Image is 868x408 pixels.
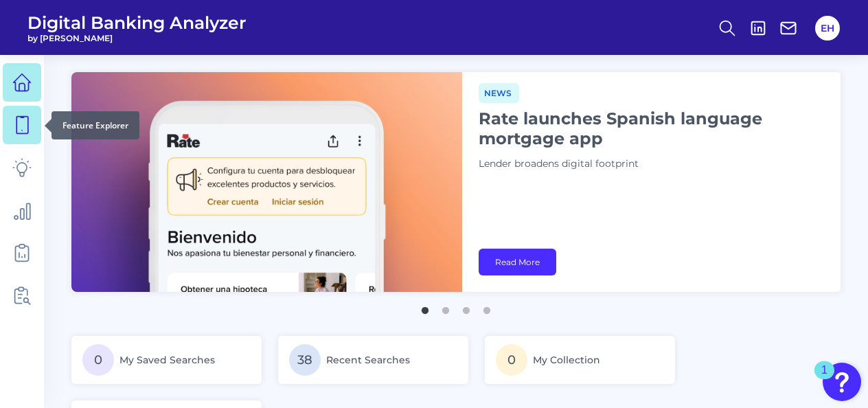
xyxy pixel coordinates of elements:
[27,12,247,33] span: Digital Banking Analyzer
[119,354,215,366] span: My Saved Searches
[823,363,861,401] button: Open Resource Center, 1 new notification
[485,336,675,384] a: 0My Collection
[27,33,247,43] span: by [PERSON_NAME]
[418,300,432,314] button: 1
[82,344,114,376] span: 0
[71,72,462,292] img: bannerImg
[479,157,822,172] p: Lender broadens digital footprint
[278,336,468,384] a: 38Recent Searches
[52,111,139,139] div: Feature Explorer
[815,16,840,41] button: EH
[71,336,262,384] a: 0My Saved Searches
[480,300,494,314] button: 4
[289,344,321,376] span: 38
[479,86,519,99] a: News
[439,300,453,314] button: 2
[326,354,410,366] span: Recent Searches
[496,344,527,376] span: 0
[479,83,519,103] span: News
[533,354,600,366] span: My Collection
[459,300,473,314] button: 3
[821,370,827,388] div: 1
[479,249,556,275] a: Read More
[479,109,822,148] h1: Rate launches Spanish language mortgage app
